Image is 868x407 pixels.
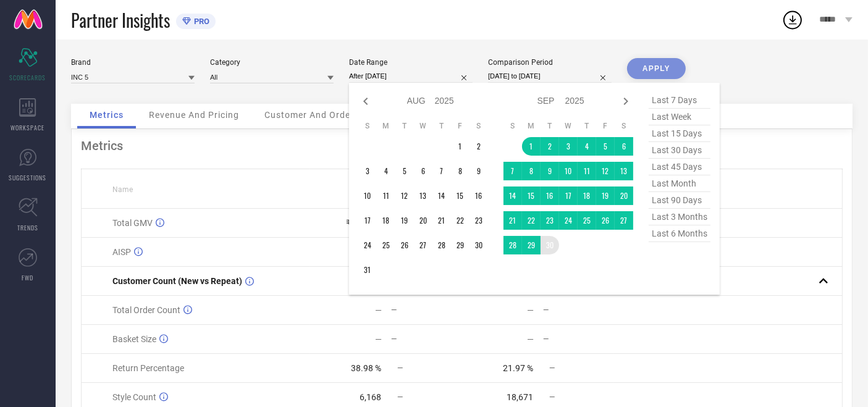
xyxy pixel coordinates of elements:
span: Return Percentage [112,363,184,373]
th: Sunday [358,121,377,131]
td: Tue Sep 23 2025 [541,211,559,230]
div: — [375,305,382,315]
td: Thu Aug 07 2025 [432,162,451,180]
div: Category [210,58,334,67]
td: Wed Aug 27 2025 [414,236,432,254]
div: Next month [618,94,633,109]
td: Wed Sep 03 2025 [559,137,578,156]
td: Sat Aug 09 2025 [470,162,488,180]
span: WORKSPACE [11,123,45,132]
td: Sun Aug 24 2025 [358,236,377,254]
div: — [391,335,461,343]
td: Wed Aug 06 2025 [414,162,432,180]
span: last 90 days [649,192,710,209]
td: Mon Aug 25 2025 [377,236,395,254]
td: Sun Aug 10 2025 [358,187,377,205]
div: Brand [71,58,195,67]
td: Sun Aug 17 2025 [358,211,377,230]
span: — [549,364,555,372]
span: last 15 days [649,125,710,142]
td: Mon Aug 18 2025 [377,211,395,230]
td: Fri Aug 15 2025 [451,187,470,205]
td: Fri Sep 12 2025 [596,162,615,180]
th: Tuesday [541,121,559,131]
span: Basket Size [112,334,156,344]
td: Fri Sep 19 2025 [596,187,615,205]
div: — [543,335,613,343]
div: Comparison Period [488,58,612,67]
div: 21.97 % [503,363,533,373]
td: Wed Sep 17 2025 [559,187,578,205]
span: SUGGESTIONS [9,173,47,182]
span: Revenue And Pricing [149,110,239,120]
span: last 3 months [649,209,710,225]
td: Mon Sep 15 2025 [522,187,541,205]
input: Select date range [349,70,473,83]
span: Partner Insights [71,7,170,33]
td: Tue Sep 16 2025 [541,187,559,205]
td: Mon Sep 08 2025 [522,162,541,180]
td: Wed Sep 10 2025 [559,162,578,180]
td: Thu Sep 04 2025 [578,137,596,156]
span: last week [649,109,710,125]
div: ₹ 3.01 Cr [346,218,381,228]
td: Fri Aug 08 2025 [451,162,470,180]
div: 6,168 [360,392,381,402]
span: SCORECARDS [10,73,46,82]
td: Thu Aug 21 2025 [432,211,451,230]
span: last 30 days [649,142,710,159]
td: Sat Aug 23 2025 [470,211,488,230]
td: Thu Aug 14 2025 [432,187,451,205]
span: FWD [22,273,34,282]
td: Sat Aug 02 2025 [470,137,488,156]
div: — [527,334,534,344]
th: Saturday [615,121,633,131]
td: Tue Aug 26 2025 [395,236,414,254]
td: Wed Sep 24 2025 [559,211,578,230]
td: Thu Sep 11 2025 [578,162,596,180]
th: Sunday [504,121,522,131]
span: — [397,393,403,401]
div: Date Range [349,58,473,67]
span: TRENDS [17,223,38,232]
td: Fri Aug 22 2025 [451,211,470,230]
th: Wednesday [414,121,432,131]
th: Wednesday [559,121,578,131]
span: Total Order Count [112,305,180,315]
span: Total GMV [112,218,153,228]
td: Mon Sep 22 2025 [522,211,541,230]
td: Sat Sep 27 2025 [615,211,633,230]
th: Thursday [432,121,451,131]
span: last 45 days [649,159,710,175]
td: Thu Aug 28 2025 [432,236,451,254]
div: — [391,306,461,314]
td: Sun Sep 14 2025 [504,187,522,205]
td: Mon Sep 01 2025 [522,137,541,156]
div: Metrics [81,138,843,153]
span: — [397,364,403,372]
div: — [543,306,613,314]
td: Sun Sep 21 2025 [504,211,522,230]
th: Thursday [578,121,596,131]
td: Wed Aug 13 2025 [414,187,432,205]
td: Tue Sep 09 2025 [541,162,559,180]
td: Mon Aug 11 2025 [377,187,395,205]
div: — [375,334,382,344]
td: Tue Sep 02 2025 [541,137,559,156]
th: Friday [451,121,470,131]
td: Wed Aug 20 2025 [414,211,432,230]
td: Tue Aug 05 2025 [395,162,414,180]
td: Sun Aug 31 2025 [358,261,377,279]
td: Tue Sep 30 2025 [541,236,559,254]
span: Metrics [90,110,124,120]
span: last month [649,175,710,192]
td: Thu Sep 25 2025 [578,211,596,230]
td: Sat Sep 06 2025 [615,137,633,156]
td: Tue Aug 12 2025 [395,187,414,205]
th: Monday [377,121,395,131]
td: Fri Sep 26 2025 [596,211,615,230]
td: Fri Aug 29 2025 [451,236,470,254]
th: Tuesday [395,121,414,131]
span: PRO [191,17,209,26]
td: Sun Sep 07 2025 [504,162,522,180]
